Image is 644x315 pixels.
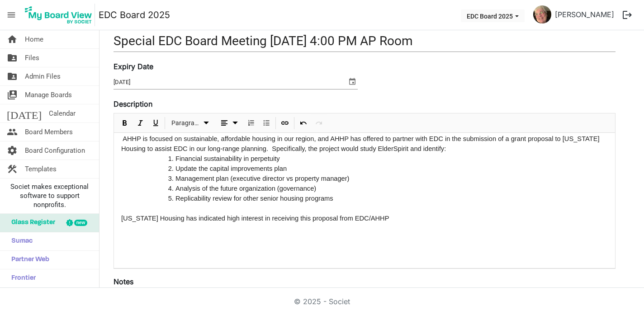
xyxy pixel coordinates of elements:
[298,118,310,129] button: Undo
[461,9,525,22] button: EDC Board 2025 dropdownbutton
[7,141,18,160] span: settings
[7,232,33,250] span: Sumac
[121,125,599,152] span: application to Wellspring. AHHP is focused on sustainable, affordable housing in our region, and ...
[25,141,85,160] span: Board Configuration
[260,118,273,129] button: Bulleted List
[7,67,18,85] span: folder_shared
[216,118,242,129] button: dropdownbutton
[25,86,72,104] span: Manage Boards
[175,193,608,203] div: Replicability review for other senior housing programs
[294,297,350,306] a: © 2025 - Societ
[7,104,42,122] span: [DATE]
[117,113,133,132] div: Bold
[259,113,274,132] div: Bulleted List
[74,220,87,226] div: new
[175,164,608,174] li: Update the capital improvements plan
[4,182,95,209] span: Societ makes exceptional software to support nonprofits.
[175,174,608,183] li: Management plan (executive director vs property manager)
[171,118,201,129] span: Paragraph
[119,118,131,129] button: Bold
[7,30,18,48] span: home
[25,30,43,48] span: Home
[214,113,244,132] div: Alignments
[7,160,18,178] span: construction
[551,5,618,24] a: [PERSON_NAME]
[7,123,18,141] span: people
[22,4,95,26] img: My Board View Logo
[7,214,55,232] span: Glass Register
[296,113,311,132] div: Undo
[114,99,152,109] label: Description
[279,118,291,129] button: Insert Link
[133,113,148,132] div: Italic
[22,4,99,26] a: My Board View Logo
[7,86,18,104] span: switch_account
[150,118,162,129] button: Underline
[175,183,608,193] div: Analysis of the future organization (governance)
[114,30,616,52] input: Title
[168,118,213,129] button: Paragraph dropdownbutton
[148,113,163,132] div: Underline
[114,61,153,72] label: Expiry Date
[134,118,147,129] button: Italic
[99,6,170,24] a: EDC Board 2025
[114,276,133,287] label: Notes
[25,67,61,85] span: Admin Files
[25,49,39,67] span: Files
[3,6,20,24] span: menu
[121,215,389,222] span: [US_STATE] Housing has indicated high interest in receiving this proposal from EDC/AHHP
[7,269,36,287] span: Frontier
[245,118,257,129] button: Numbered List
[25,160,57,178] span: Templates
[277,113,293,132] div: Insert Link
[618,5,637,24] button: logout
[347,75,358,87] span: select
[243,113,259,132] div: Numbered List
[25,123,73,141] span: Board Members
[7,49,18,67] span: folder_shared
[7,251,49,269] span: Partner Web
[175,154,608,164] li: Financial sustainability in perpetuity
[166,113,214,132] div: Formats
[533,5,551,24] img: PBcu2jDvg7QGMKgoOufHRIIikigGA7b4rzU_JPaBs8kWDLQ_Ur80ZInsSXIZPAupHRttvsQ2JXBLJFIA_xW-Pw_thumb.png
[49,104,76,122] span: Calendar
